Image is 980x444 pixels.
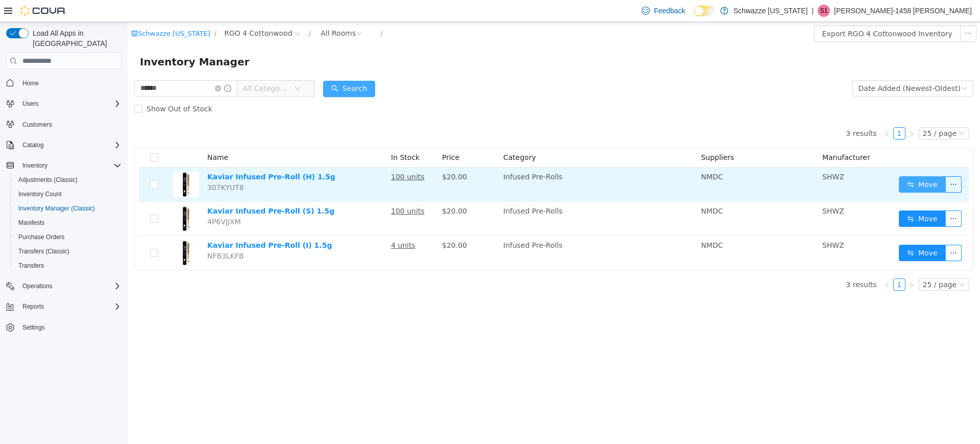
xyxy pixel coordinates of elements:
[695,185,717,193] span: SHWZ
[756,109,763,115] i: icon: left
[18,190,62,198] span: Inventory Count
[573,185,595,193] span: NMDC
[372,146,569,180] td: Infused Pre-Rolls
[263,185,297,193] u: 100 units
[263,151,297,159] u: 100 units
[314,131,332,139] span: Price
[834,5,972,17] p: [PERSON_NAME]-1458 [PERSON_NAME]
[22,161,47,170] span: Inventory
[2,138,126,152] button: Catalog
[14,174,121,186] span: Adjustments (Classic)
[22,282,53,290] span: Operations
[167,63,173,71] i: icon: down
[14,245,121,258] span: Transfers (Classic)
[80,219,204,227] a: Kaviar Infused Pre-Roll (I) 1.5g
[2,158,126,173] button: Inventory
[195,59,248,75] button: icon: searchSearch
[733,5,808,17] p: Schwazze [US_STATE]
[4,8,83,15] a: icon: shopSchwazze [US_STATE]
[22,141,43,149] span: Catalog
[778,105,790,118] li: Next Page
[687,4,833,20] button: Export RGO 4 Cottonwood Inventory
[818,223,834,239] button: icon: ellipsis
[2,299,126,314] button: Reports
[22,302,44,311] span: Reports
[18,204,95,213] span: Inventory Manager (Classic)
[80,196,113,204] span: 4P6VJJXM
[18,176,78,184] span: Adjustments (Classic)
[18,139,121,151] span: Catalog
[18,262,44,270] span: Transfers
[766,256,778,269] li: 1
[18,233,65,241] span: Purchase Orders
[795,257,829,268] div: 25 / page
[12,32,128,48] span: Inventory Manager
[372,214,569,248] td: Infused Pre-Rolls
[115,61,162,72] span: All Categories
[4,8,10,15] i: icon: shop
[731,59,833,74] div: Date Added (Newest-Oldest)
[14,174,82,186] a: Adjustments (Classic)
[18,119,56,131] a: Customers
[96,6,165,17] span: RGO 4 Cottonwood
[2,97,126,111] button: Users
[778,256,790,269] li: Next Page
[766,257,777,268] a: 1
[10,173,126,187] button: Adjustments (Classic)
[46,218,71,244] img: Kaviar Infused Pre-Roll (I) 1.5g hero shot
[2,117,126,132] button: Customers
[756,260,763,266] i: icon: left
[766,106,777,117] a: 1
[10,201,126,216] button: Inventory Manager (Classic)
[695,219,717,227] span: SHWZ
[14,231,121,243] span: Purchase Orders
[795,106,829,117] div: 25 / page
[831,108,837,115] i: icon: down
[22,100,38,108] span: Users
[818,5,830,17] div: Samantha-1458 Matthews
[15,83,89,91] span: Show Out of Stock
[18,247,69,255] span: Transfers (Classic)
[20,6,66,16] img: Cova
[834,63,840,71] i: icon: down
[18,219,44,227] span: Manifests
[14,231,69,243] a: Purchase Orders
[18,300,48,313] button: Reports
[80,151,208,159] a: Kaviar Infused Pre-Roll (H) 1.5g
[10,244,126,259] button: Transfers (Classic)
[781,260,787,266] i: icon: right
[812,5,814,17] p: |
[573,131,606,139] span: Suppliers
[18,280,121,292] span: Operations
[753,105,766,118] li: Previous Page
[818,189,834,205] button: icon: ellipsis
[314,185,339,193] span: $20.00
[22,323,44,332] span: Settings
[46,150,71,175] img: Kaviar Infused Pre-Roll (H) 1.5g hero shot
[694,6,715,16] input: Dark Mode
[80,230,116,238] span: NFB3LKFB
[6,71,121,361] nav: Complex example
[14,245,73,258] a: Transfers (Classic)
[193,4,228,19] div: All Rooms
[253,8,255,15] span: /
[18,321,48,334] a: Settings
[314,151,339,159] span: $20.00
[18,77,43,89] a: Home
[14,188,66,200] a: Inventory Count
[14,260,121,272] span: Transfers
[831,260,837,267] i: icon: down
[181,8,183,15] span: /
[753,256,766,269] li: Previous Page
[314,219,339,227] span: $20.00
[14,188,121,200] span: Inventory Count
[2,279,126,293] button: Operations
[771,154,818,171] button: icon: swapMove
[80,185,207,193] a: Kaviar Infused Pre-Roll (S) 1.5g
[18,280,57,292] button: Operations
[18,98,121,110] span: Users
[573,151,595,159] span: NMDC
[87,63,93,69] i: icon: close-circle
[766,105,778,118] li: 1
